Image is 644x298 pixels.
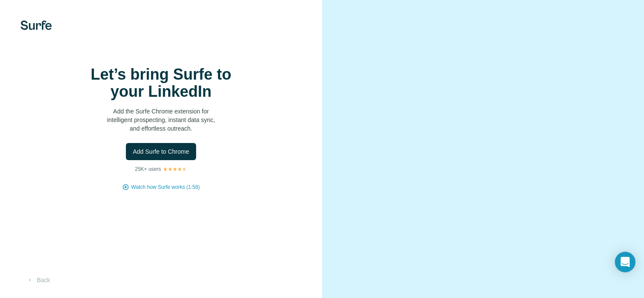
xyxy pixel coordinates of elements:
[163,167,187,172] img: Rating Stars
[615,252,635,272] div: Open Intercom Messenger
[131,183,200,191] button: Watch how Surfe works (1:58)
[135,165,161,173] p: 25K+ users
[126,143,196,160] button: Add Surfe to Chrome
[133,147,189,156] span: Add Surfe to Chrome
[75,107,247,133] p: Add the Surfe Chrome extension for intelligent prospecting, instant data sync, and effortless out...
[21,272,56,288] button: Back
[75,66,247,100] h1: Let’s bring Surfe to your LinkedIn
[21,21,52,30] img: Surfe's logo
